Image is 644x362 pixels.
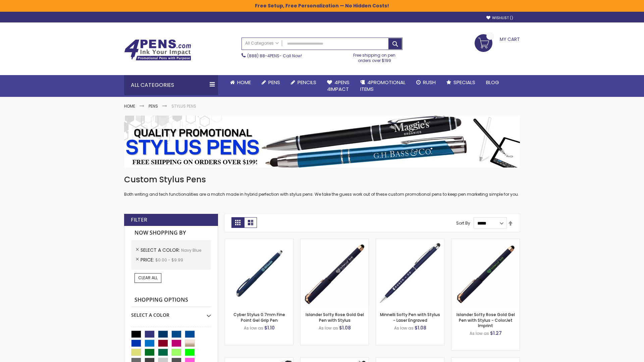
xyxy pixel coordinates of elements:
a: Rush [411,75,441,90]
div: Select A Color [131,307,211,318]
a: Pens [149,103,158,109]
a: Cyber Stylus 0.7mm Fine Point Gel Grip Pen [233,312,285,323]
span: Home [237,79,251,86]
span: $0.00 - $9.99 [155,257,183,263]
span: - Call Now! [247,53,302,59]
a: Specials [441,75,481,90]
a: All Categories [242,38,282,49]
span: Clear All [138,275,158,281]
img: Islander Softy Rose Gold Gel Pen with Stylus - ColorJet Imprint-Navy Blue [451,239,520,307]
img: Stylus Pens [124,116,520,168]
span: As low as [319,325,338,331]
span: $1.10 [264,324,275,331]
a: Home [225,75,256,90]
strong: Grid [231,217,244,228]
h1: Custom Stylus Pens [124,174,520,185]
img: Minnelli Softy Pen with Stylus - Laser Engraved-Navy Blue [376,239,444,307]
div: Free shipping on pen orders over $199 [346,50,403,63]
img: Islander Softy Rose Gold Gel Pen with Stylus-Navy Blue [301,239,369,307]
label: Sort By [456,220,470,226]
a: Islander Softy Rose Gold Gel Pen with Stylus - ColorJet Imprint-Navy Blue [451,239,520,244]
a: Minnelli Softy Pen with Stylus - Laser Engraved [380,312,440,323]
span: As low as [394,325,414,331]
span: $1.27 [490,330,502,337]
a: Pencils [285,75,322,90]
a: (888) 88-4PENS [247,53,279,59]
a: Minnelli Softy Pen with Stylus - Laser Engraved-Navy Blue [376,239,444,244]
span: Specials [453,79,475,86]
a: Home [124,103,135,109]
span: $1.08 [339,324,351,331]
strong: Filter [131,216,147,224]
a: Blog [481,75,504,90]
span: $1.08 [415,324,426,331]
span: Pencils [298,79,316,86]
a: Islander Softy Rose Gold Gel Pen with Stylus-Navy Blue [301,239,369,244]
a: Islander Softy Rose Gold Gel Pen with Stylus - ColorJet Imprint [457,312,515,328]
div: All Categories [124,75,218,95]
img: 4Pens Custom Pens and Promotional Products [124,39,191,61]
div: Both writing and tech functionalities are a match made in hybrid perfection with stylus pens. We ... [124,174,520,197]
span: Price [141,256,155,263]
a: Wishlist [486,15,513,20]
span: All Categories [245,41,279,46]
img: Cyber Stylus 0.7mm Fine Point Gel Grip Pen-Navy Blue [225,239,293,307]
span: Select A Color [141,247,181,253]
a: 4PROMOTIONALITEMS [355,75,411,97]
span: As low as [244,325,263,331]
span: Pens [268,79,280,86]
span: 4PROMOTIONAL ITEMS [360,79,406,93]
a: Islander Softy Rose Gold Gel Pen with Stylus [306,312,364,323]
strong: Stylus Pens [171,103,196,109]
strong: Now Shopping by [131,226,211,240]
a: Cyber Stylus 0.7mm Fine Point Gel Grip Pen-Navy Blue [225,239,293,244]
strong: Shopping Options [131,293,211,307]
a: Pens [256,75,285,90]
a: Clear All [135,273,161,283]
a: 4Pens4impact [322,75,355,97]
span: 4Pens 4impact [327,79,350,93]
span: Rush [423,79,436,86]
span: Blog [486,79,499,86]
span: As low as [470,330,489,336]
span: Navy Blue [181,247,201,253]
